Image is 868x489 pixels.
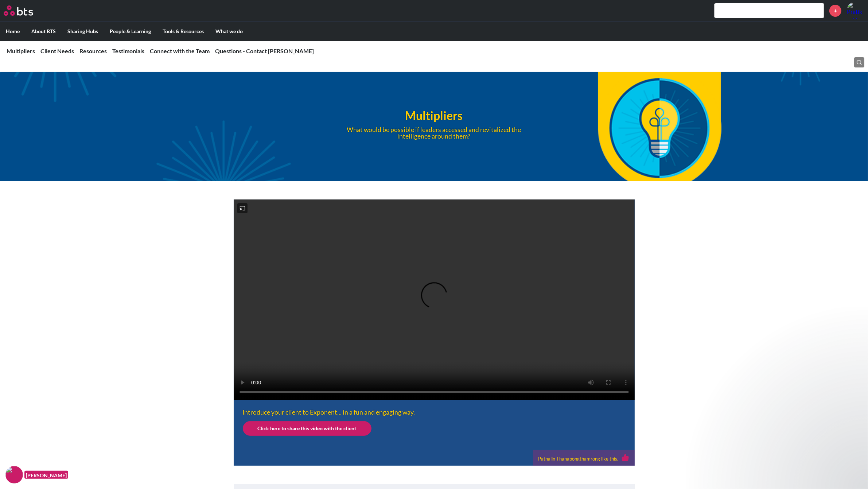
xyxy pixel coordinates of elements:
[829,5,841,17] a: +
[847,2,864,19] a: Profile
[843,464,861,482] iframe: Intercom live chat
[310,108,558,124] h1: Multipliers
[5,466,23,484] img: F
[243,421,371,436] a: Click here to share this video with the client
[7,47,35,54] a: Multipliers
[210,22,249,41] label: What we do
[722,333,868,469] iframe: Intercom notifications message
[40,47,74,54] a: Client Needs
[24,471,68,479] figcaption: [PERSON_NAME]
[26,22,62,41] label: About BTS
[4,5,33,16] img: BTS Logo
[104,22,157,41] label: People & Learning
[4,5,47,16] a: Go home
[150,47,210,54] a: Connect with the Team
[112,47,144,54] a: Testimonials
[215,47,314,54] a: Questions - Contact [PERSON_NAME]
[157,22,210,41] label: Tools & Resources
[62,22,104,41] label: Sharing Hubs
[243,409,549,416] p: Introduce your client to Exponent... in a fun and engaging way.
[79,47,107,54] a: Resources
[847,2,864,19] img: Pratik Sabherwal
[335,127,533,139] p: What would be possible if leaders accessed and revitalized the intelligence around them?
[538,454,629,463] div: Patnalin Thanapongthamrong like this.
